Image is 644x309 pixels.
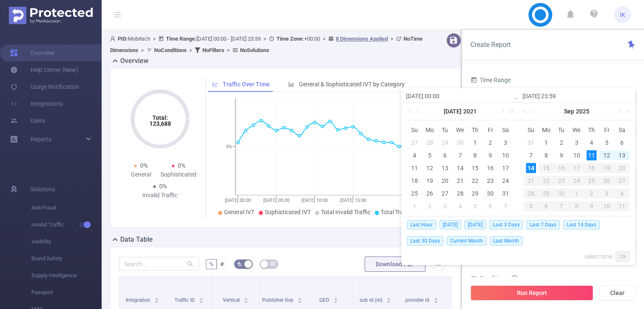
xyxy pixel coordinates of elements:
div: 8 [569,201,584,211]
i: icon: caret-up [199,296,204,299]
td: July 31, 2021 [498,187,513,200]
span: [DATE] [464,220,486,229]
span: Sa [498,126,513,134]
th: Fri [599,124,614,136]
div: 21 [455,176,465,186]
th: Sat [614,124,630,136]
div: 7 [526,150,536,160]
div: 26 [425,188,435,199]
td: September 6, 2025 [614,136,630,149]
span: Total Transactions [381,209,429,215]
div: 22 [539,176,554,186]
div: 4 [586,138,597,148]
button: Download PDF [365,257,426,272]
td: October 6, 2025 [539,200,554,212]
td: August 5, 2021 [467,200,483,212]
span: Anti-Fraud [31,199,102,216]
td: September 23, 2025 [554,174,569,187]
td: August 2, 2021 [422,200,437,212]
button: Clear [599,285,636,301]
div: 10 [571,150,581,160]
td: September 13, 2025 [614,149,630,162]
div: 28 [455,188,465,199]
span: Conditions [480,275,517,281]
td: August 4, 2021 [453,200,468,212]
div: 14 [526,163,536,173]
div: 27 [440,188,450,199]
b: No Conditions [154,47,187,53]
a: Ok [616,251,630,262]
div: 20 [614,163,630,173]
a: Reports [30,131,51,148]
td: September 4, 2025 [584,136,599,149]
div: 22 [470,176,480,186]
td: September 29, 2025 [539,187,554,200]
td: July 22, 2021 [467,174,483,187]
div: 1 [470,138,480,148]
a: Integrations [10,95,63,112]
div: Sort [333,296,338,301]
td: September 9, 2025 [554,149,569,162]
td: July 17, 2021 [498,162,513,174]
div: 3 [599,188,614,199]
td: October 4, 2025 [614,187,630,200]
tspan: Total: [152,114,168,121]
span: > [187,47,195,53]
td: July 24, 2021 [498,174,513,187]
div: 4 [614,188,630,199]
span: Reports [30,136,51,143]
span: Fr [483,126,498,134]
div: 1 [541,138,551,148]
span: Last Hour [407,220,436,229]
td: September 14, 2025 [523,162,539,174]
span: Last 7 Days [526,220,560,229]
span: General & Sophisticated IVT by Category [299,81,405,88]
div: 25 [409,188,420,199]
div: 2 [485,138,495,148]
span: Last 14 Days [563,220,600,229]
div: 6 [617,138,627,148]
div: 11 [586,150,597,160]
div: 17 [500,163,511,173]
td: July 16, 2021 [483,162,498,174]
span: Invalid Traffic [31,216,102,233]
div: 18 [584,163,599,173]
td: July 20, 2021 [437,174,453,187]
td: August 6, 2021 [483,200,498,212]
tspan: [DATE] 00:00 [225,198,251,203]
a: select time [584,248,612,265]
div: 29 [440,138,450,148]
span: Visibility [31,233,102,250]
span: We [453,126,468,134]
b: No Filters [202,47,224,53]
div: 11 [409,163,420,173]
div: 3 [571,138,581,148]
th: Tue [437,124,453,136]
td: July 6, 2021 [437,149,453,162]
div: 28 [425,138,435,148]
td: September 30, 2025 [554,187,569,200]
span: [DATE] [439,220,461,229]
button: Run Report [470,285,593,301]
div: 4 [455,201,465,211]
td: September 20, 2025 [614,162,630,174]
div: 6 [485,201,495,211]
td: August 31, 2025 [523,136,539,149]
div: 19 [425,176,435,186]
div: 27 [614,176,630,186]
span: > [320,36,328,42]
span: Create Report [470,41,511,49]
td: July 30, 2021 [483,187,498,200]
div: 5 [523,201,539,211]
span: IK [620,6,625,23]
div: 21 [523,176,539,186]
div: 1 [409,201,420,211]
td: June 28, 2021 [422,136,437,149]
b: No Solutions [240,47,269,53]
span: > [224,47,232,53]
td: July 5, 2021 [422,149,437,162]
tspan: 0% [226,144,232,150]
span: 0% [140,162,148,169]
td: August 3, 2021 [437,200,453,212]
td: September 3, 2025 [569,136,584,149]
